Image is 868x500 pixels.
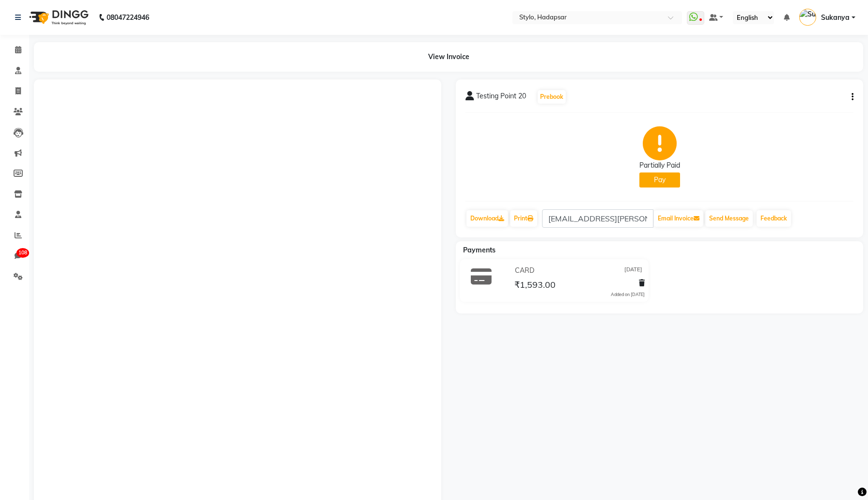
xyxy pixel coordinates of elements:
a: Feedback [757,210,791,227]
b: 08047224946 [107,4,149,31]
div: Added on [DATE] [611,291,645,298]
button: Email Invoice [654,210,703,227]
span: ₹1,593.00 [514,279,556,293]
button: Send Message [705,210,753,227]
a: Print [510,210,537,227]
button: Pay [639,172,680,187]
div: Partially Paid [639,160,680,171]
a: Download [466,210,508,227]
div: View Invoice [34,42,863,72]
img: logo [25,4,91,31]
span: [DATE] [624,266,642,276]
span: Payments [463,246,496,254]
a: 108 [3,248,26,264]
img: Sukanya [799,9,816,26]
span: Testing Point 20 [476,91,526,105]
input: enter email [542,209,653,228]
span: Sukanya [821,13,850,23]
span: 108 [16,248,29,258]
span: CARD [515,266,534,276]
button: Prebook [538,90,566,104]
